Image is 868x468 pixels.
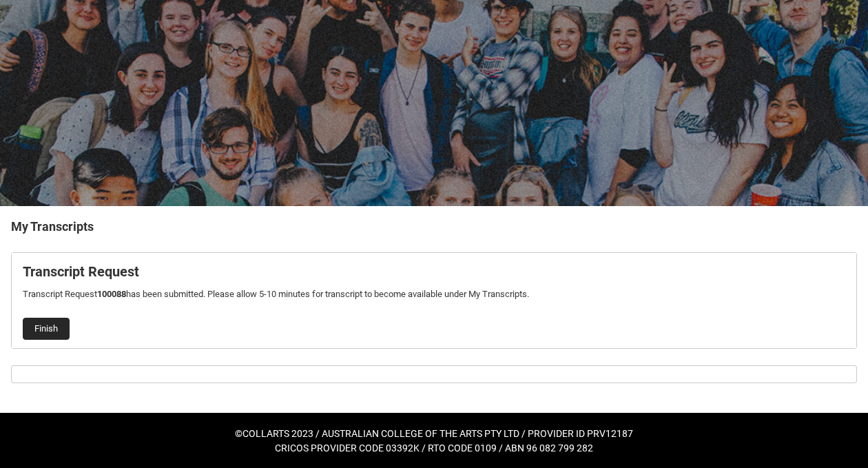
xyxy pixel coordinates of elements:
[23,263,139,280] b: Transcript Request
[97,289,126,299] b: 100088
[11,252,857,349] article: Request_Student_Transcript flow
[23,318,70,340] button: Finish
[11,219,94,234] b: My Transcripts
[23,287,845,301] p: Transcript Request has been submitted. Please allow 5-10 minutes for transcript to become availab...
